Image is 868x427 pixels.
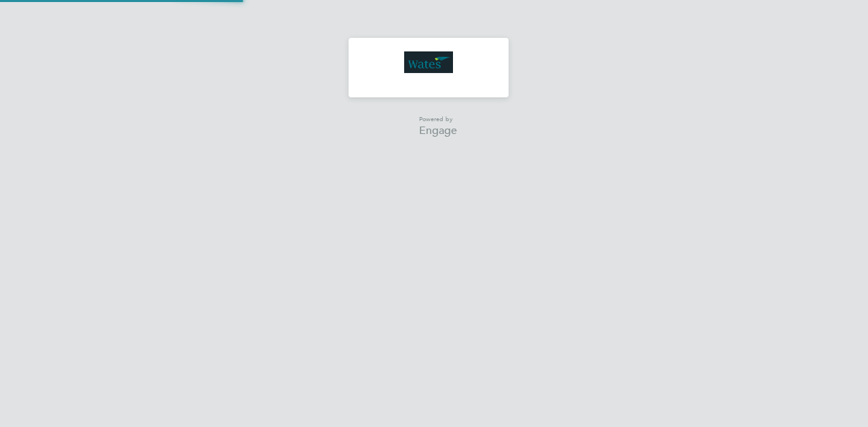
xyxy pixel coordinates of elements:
nav: Main navigation [349,38,509,97]
a: Go to home page [365,51,492,73]
span: Engage [419,125,457,137]
img: wates-logo-retina.png [404,51,453,73]
a: Powered byEngage [400,114,458,136]
span: Powered by [419,114,457,125]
